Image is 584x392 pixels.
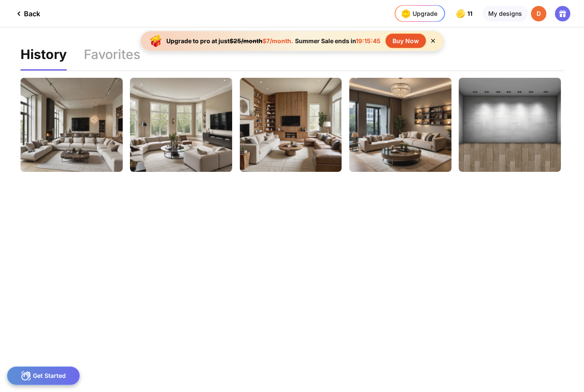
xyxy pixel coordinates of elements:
div: My designs [483,6,528,21]
div: D [531,6,546,21]
div: Upgrade to pro at just [166,37,293,44]
img: 4146836414698.webp [21,78,123,172]
div: Back [14,9,40,19]
div: Upgrade [399,7,437,21]
span: 19:15:45 [356,37,380,44]
span: $7/month. [263,37,293,44]
span: $25/month [230,37,263,44]
img: 09030680903225.webp [349,78,451,172]
div: Get Started [7,366,80,385]
div: History [21,48,67,71]
div: Summer Sale ends in [293,37,382,44]
img: 34361623436334.webp [130,78,232,172]
img: 21568272156906.webp [459,78,561,172]
span: 11 [467,10,474,17]
div: Buy Now [386,34,426,48]
div: Favorites [84,48,140,71]
img: 76326587632809.webp [240,78,342,172]
img: upgrade-nav-btn-icon.gif [399,7,413,21]
img: upgrade-banner-new-year-icon.gif [147,32,165,50]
